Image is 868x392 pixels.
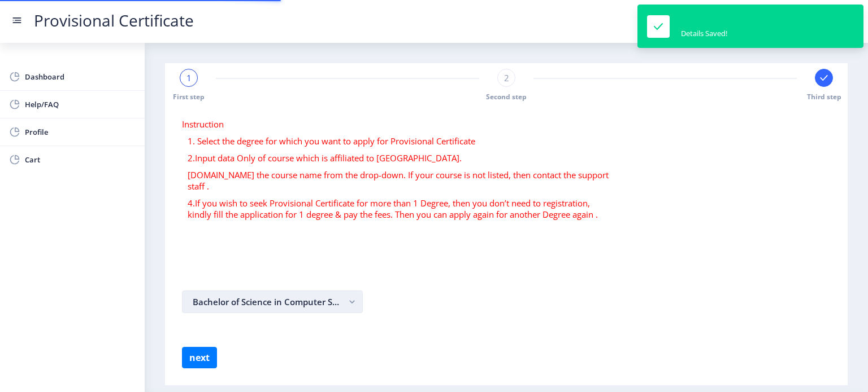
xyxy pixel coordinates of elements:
[25,153,136,166] span: Cart
[807,92,841,102] span: Third step
[188,135,614,147] p: 1. Select the degree for which you want to apply for Provisional Certificate
[504,72,509,83] span: 2
[188,152,614,164] p: 2.Input data Only of course which is affiliated to [GEOGRAPHIC_DATA].
[25,125,136,139] span: Profile
[681,28,727,38] div: Details Saved!
[25,98,136,111] span: Help/FAQ
[486,92,527,102] span: Second step
[182,347,217,368] button: next
[188,197,614,220] p: 4.If you wish to seek Provisional Certificate for more than 1 Degree, then you don’t need to regi...
[182,118,224,130] span: Instruction
[186,72,192,83] span: 1
[182,290,363,313] button: Bachelor of Science in Computer Science
[25,70,136,83] span: Dashboard
[23,15,205,27] a: Provisional Certificate
[173,92,205,102] span: First step
[188,169,614,192] p: [DOMAIN_NAME] the course name from the drop-down. If your course is not listed, then contact the ...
